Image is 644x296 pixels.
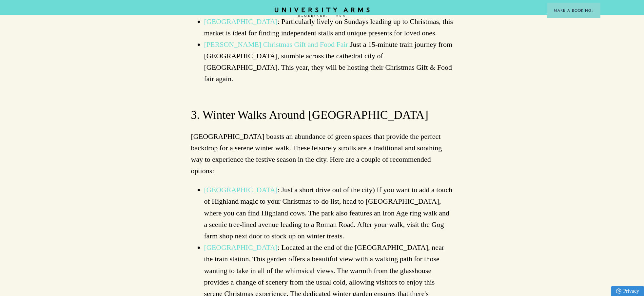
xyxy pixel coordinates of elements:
a: Privacy [611,286,644,296]
li: : Particularly lively on Sundays leading up to Christmas, this market is ideal for finding indepe... [204,16,453,39]
a: [GEOGRAPHIC_DATA] [204,186,278,194]
a: [GEOGRAPHIC_DATA] [204,243,278,251]
a: Home [275,8,370,18]
h3: 3. Winter Walks Around [GEOGRAPHIC_DATA] [191,107,453,123]
li: : Just a short drive out of the city) If you want to add a touch of Highland magic to your Christ... [204,184,453,242]
a: [PERSON_NAME] Christmas Gift and Food Fair: [204,40,350,48]
a: [GEOGRAPHIC_DATA] [204,17,278,26]
img: Arrow icon [592,9,594,12]
button: Make a BookingArrow icon [547,3,600,18]
p: [GEOGRAPHIC_DATA] boasts an abundance of green spaces that provide the perfect backdrop for a ser... [191,131,453,177]
li: Just a 15-minute train journey from [GEOGRAPHIC_DATA], stumble across the cathedral city of [GEOG... [204,39,453,85]
img: Privacy [616,288,621,294]
span: Make a Booking [554,8,594,13]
